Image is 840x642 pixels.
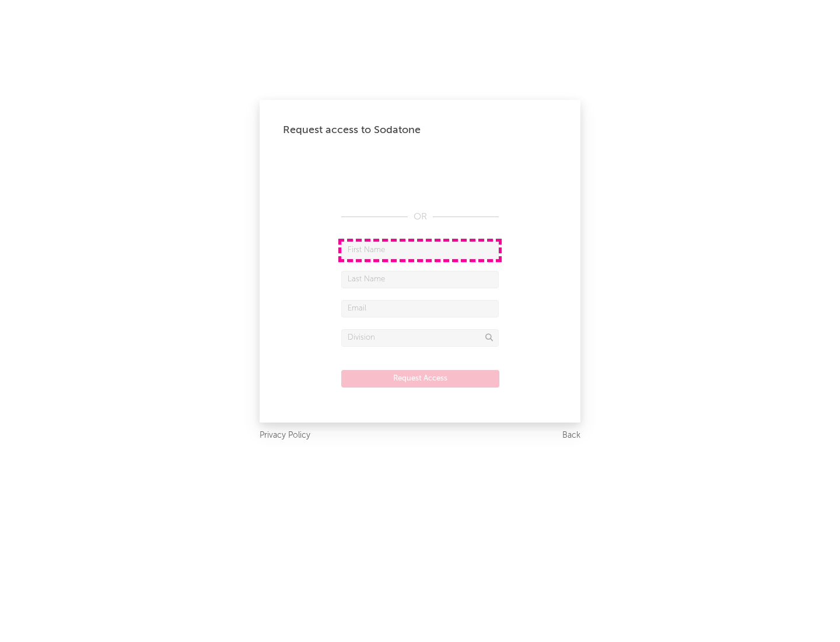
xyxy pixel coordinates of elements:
[260,428,310,443] a: Privacy Policy
[341,300,499,317] input: Email
[341,210,499,224] div: OR
[562,428,580,443] a: Back
[341,242,499,259] input: First Name
[341,370,499,388] button: Request Access
[283,123,557,137] div: Request access to Sodatone
[341,329,499,347] input: Division
[341,271,499,288] input: Last Name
